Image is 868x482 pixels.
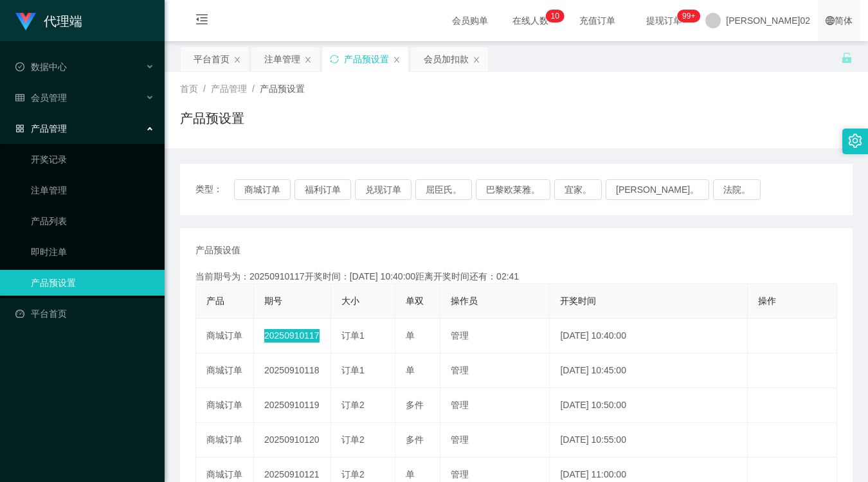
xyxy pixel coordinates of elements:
font: 简体 [835,15,853,26]
a: 代理端 [15,15,82,26]
span: 多件 [406,400,424,410]
a: 注单管理 [31,177,154,203]
div: 产品预设置 [344,47,389,71]
a: 产品列表 [31,208,154,234]
span: / [252,84,255,94]
i: 图标： global [826,16,835,25]
img: logo.9652507e.png [15,13,36,31]
span: 期号 [264,296,282,306]
td: [DATE] 10:55:00 [550,423,748,458]
i: 图标： 关闭 [473,56,480,64]
a: 产品预设置 [31,270,154,296]
i: 图标： 关闭 [393,56,401,64]
span: 订单1 [341,365,365,375]
i: 图标： menu-fold [180,1,224,42]
i: 图标： 解锁 [841,52,853,64]
span: 产品预设置 [260,84,305,94]
td: 商城订单 [196,388,254,423]
a: 图标： 仪表板平台首页 [15,301,154,326]
font: 数据中心 [31,62,67,72]
div: 会员加扣款 [424,47,469,71]
span: 操作员 [451,296,478,306]
a: 开奖记录 [31,147,154,172]
td: 商城订单 [196,319,254,353]
button: [PERSON_NAME]。 [606,179,709,200]
td: 管理 [440,388,550,423]
span: 大小 [341,296,359,306]
td: [DATE] 10:40:00 [550,319,748,353]
h1: 代理端 [44,1,82,42]
td: 20250910120 [254,423,331,458]
span: 单 [406,330,415,341]
span: / [203,84,206,94]
button: 屈臣氏。 [415,179,472,200]
span: 产品预设值 [195,244,240,257]
td: [DATE] 10:50:00 [550,388,748,423]
span: 开奖时间 [560,296,596,306]
span: 首页 [180,84,198,94]
td: 20250910117 [254,319,331,353]
sup: 10 [546,10,565,22]
td: 管理 [440,353,550,388]
button: 商城订单 [234,179,291,200]
p: 0 [555,10,559,22]
font: 充值订单 [579,15,615,26]
button: 兑现订单 [355,179,411,200]
i: 图标： AppStore-O [15,124,24,133]
span: 产品管理 [211,84,247,94]
font: 在线人数 [512,15,548,26]
i: 图标： 关闭 [304,56,312,64]
button: 法院。 [713,179,761,200]
button: 宜家。 [554,179,602,200]
i: 图标： check-circle-o [15,62,24,71]
span: 订单2 [341,469,365,479]
span: 订单2 [341,400,365,410]
td: 20250910119 [254,388,331,423]
span: 单 [406,365,415,375]
td: [DATE] 10:45:00 [550,353,748,388]
font: 提现订单 [646,15,682,26]
td: 管理 [440,423,550,458]
button: 福利订单 [294,179,351,200]
h1: 产品预设置 [180,109,244,128]
sup: 1142 [677,10,700,22]
span: 多件 [406,434,424,445]
span: 单 [406,469,415,479]
div: 注单管理 [264,47,300,71]
div: 平台首页 [194,47,230,71]
font: 产品管理 [31,123,67,134]
i: 图标： 同步 [330,55,339,64]
font: 会员管理 [31,93,67,103]
span: 操作 [758,296,776,306]
a: 即时注单 [31,239,154,265]
button: 巴黎欧莱雅。 [476,179,550,200]
div: 当前期号为：20250910117开奖时间：[DATE] 10:40:00距离开奖时间还有：02:41 [195,270,837,283]
span: 订单1 [341,330,365,341]
td: 管理 [440,319,550,353]
i: 图标： 设置 [848,134,862,148]
td: 20250910118 [254,353,331,388]
span: 类型： [195,179,234,200]
i: 图标： 关闭 [233,56,241,64]
i: 图标： table [15,93,24,102]
span: 订单2 [341,434,365,445]
td: 商城订单 [196,423,254,458]
p: 1 [551,10,556,22]
td: 商城订单 [196,353,254,388]
span: 产品 [206,296,224,306]
span: 单双 [406,296,424,306]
